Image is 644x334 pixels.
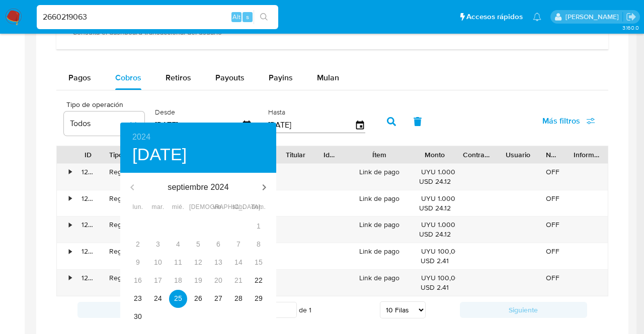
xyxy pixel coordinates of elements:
button: 30 [129,308,147,326]
button: 29 [250,290,268,308]
button: [DATE] [132,144,187,165]
span: lun. [129,202,147,212]
button: 2024 [132,130,150,144]
span: sáb. [229,202,248,212]
p: 29 [255,293,263,303]
button: 27 [209,290,227,308]
span: [DEMOGRAPHIC_DATA]. [189,202,207,212]
button: 23 [129,290,147,308]
p: 30 [134,311,142,321]
p: 27 [214,293,222,303]
p: 23 [134,293,142,303]
span: vie. [209,202,227,212]
p: 24 [154,293,162,303]
button: 25 [169,290,187,308]
button: 24 [149,290,167,308]
span: mar. [149,202,167,212]
button: 26 [189,290,207,308]
button: 22 [250,272,268,290]
p: 28 [234,293,243,303]
span: mié. [169,202,187,212]
p: 25 [174,293,182,303]
button: 28 [229,290,248,308]
p: septiembre 2024 [144,181,252,193]
p: 26 [194,293,202,303]
span: dom. [250,202,268,212]
p: 22 [255,275,263,285]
